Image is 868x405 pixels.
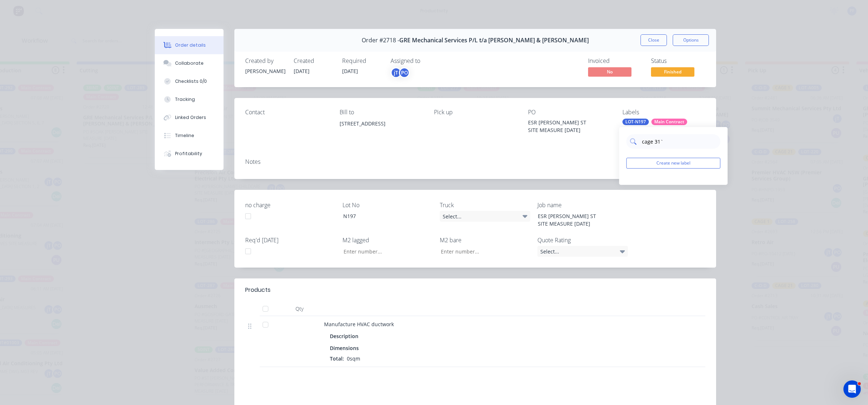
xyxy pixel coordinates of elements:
[528,119,611,134] div: ESR [PERSON_NAME] ST SITE MEASURE [DATE]
[175,132,194,139] div: Timeline
[435,246,530,257] input: Enter number...
[588,57,642,64] div: Invoiced
[155,90,224,108] button: Tracking
[175,150,202,157] div: Profitability
[337,211,428,221] div: N197
[324,321,394,328] span: Manufacture HVAC ductwork
[337,246,433,257] input: Enter number...
[651,67,694,76] span: Finished
[155,145,224,163] button: Profitability
[673,34,709,46] button: Options
[155,108,224,127] button: Linked Orders
[175,96,195,103] div: Tracking
[651,67,694,78] button: Finished
[245,57,285,64] div: Created by
[532,211,622,229] div: ESR [PERSON_NAME] ST SITE MEASURE [DATE]
[245,201,336,209] label: no charge
[626,158,720,169] button: Create new label
[245,286,271,294] div: Products
[155,72,224,90] button: Checklists 0/0
[175,42,206,48] div: Order details
[175,60,204,67] div: Collaborate
[440,201,530,209] label: Truck
[651,119,687,125] div: Main Contract
[330,355,344,362] span: Total:
[843,380,861,398] iframe: Intercom live chat
[391,67,401,78] div: jT
[340,119,422,129] div: [STREET_ADDRESS]
[340,109,422,116] div: Bill to
[294,57,333,64] div: Created
[588,67,631,76] span: No
[434,109,517,116] div: Pick up
[342,201,433,209] label: Lot No
[342,236,433,244] label: M2 lagged
[245,109,328,116] div: Contact
[399,67,410,78] div: PO
[330,344,359,352] span: Dimensions
[155,54,224,72] button: Collaborate
[537,236,628,244] label: Quote Rating
[330,331,361,341] div: Description
[391,57,463,64] div: Assigned to
[641,34,667,46] button: Close
[528,109,611,116] div: PO
[342,68,358,74] span: [DATE]
[344,355,363,362] span: 0sqm
[440,211,530,222] div: Select...
[294,68,310,74] span: [DATE]
[362,37,399,44] span: Order #2718 -
[537,246,628,257] div: Select...
[278,302,321,316] div: Qty
[391,67,410,78] button: jTPO
[399,37,589,44] span: GRE Mechanical Services P/L t/a [PERSON_NAME] & [PERSON_NAME]
[245,67,285,75] div: [PERSON_NAME]
[155,127,224,145] button: Timeline
[175,114,206,121] div: Linked Orders
[175,78,207,85] div: Checklists 0/0
[245,158,705,165] div: Notes
[641,134,717,149] input: Search labels
[340,119,422,142] div: [STREET_ADDRESS]
[245,236,336,244] label: Req'd [DATE]
[155,36,224,54] button: Order details
[622,119,649,125] div: LOT-N197
[537,201,628,209] label: Job name
[651,57,705,64] div: Status
[342,57,382,64] div: Required
[622,109,705,116] div: Labels
[440,236,530,244] label: M2 bare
